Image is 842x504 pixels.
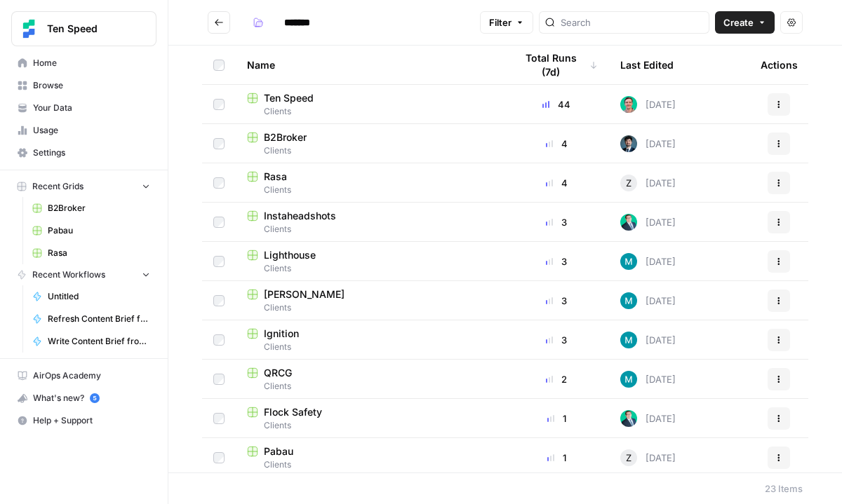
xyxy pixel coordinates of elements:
[247,248,493,275] a: LighthouseClients
[48,247,150,259] span: Rasa
[247,144,493,157] span: Clients
[626,176,631,190] span: Z
[247,105,493,118] span: Clients
[620,332,676,348] div: [DATE]
[515,333,598,347] div: 3
[515,372,598,386] div: 2
[264,91,314,105] span: Ten Speed
[620,96,676,113] div: [DATE]
[620,292,676,309] div: [DATE]
[93,395,96,402] text: 5
[264,170,287,184] span: Rasa
[761,46,798,84] div: Actions
[48,313,150,325] span: Refresh Content Brief from Keyword [DEV]
[515,46,598,84] div: Total Runs (7d)
[11,119,156,142] a: Usage
[515,411,598,425] div: 1
[247,170,493,196] a: RasaClients
[11,176,156,197] button: Recent Grids
[264,444,293,458] span: Pabau
[247,366,493,393] a: QRCGClients
[264,209,336,223] span: Instaheadshots
[620,214,676,231] div: [DATE]
[12,388,156,409] div: What's new?
[620,96,637,113] img: 1eahkienco7l9xb1thyc3hpt8xf6
[11,11,156,46] button: Workspace: Ten Speed
[620,46,674,84] div: Last Edited
[620,449,676,466] div: [DATE]
[264,248,316,262] span: Lighthouse
[247,444,493,471] a: PabauClients
[515,215,598,229] div: 3
[47,22,132,36] span: Ten Speed
[515,254,598,268] div: 3
[247,209,493,236] a: InstaheadshotsClients
[620,253,637,270] img: 9k9gt13slxq95qn7lcfsj5lxmi7v
[620,410,676,427] div: [DATE]
[247,458,493,471] span: Clients
[247,419,493,432] span: Clients
[26,219,156,242] a: Pabau
[48,224,150,237] span: Pabau
[480,11,533,34] button: Filter
[11,52,156,74] a: Home
[11,142,156,164] a: Settings
[620,332,637,348] img: 9k9gt13slxq95qn7lcfsj5lxmi7v
[32,268,105,281] span: Recent Workflows
[32,180,83,193] span: Recent Grids
[48,335,150,348] span: Write Content Brief from Keyword [DEV]
[247,380,493,393] span: Clients
[620,410,637,427] img: loq7q7lwz012dtl6ci9jrncps3v6
[515,176,598,190] div: 4
[247,341,493,353] span: Clients
[247,46,493,84] div: Name
[90,393,100,403] a: 5
[620,292,637,309] img: 9k9gt13slxq95qn7lcfsj5lxmi7v
[626,451,631,465] span: Z
[561,15,703,29] input: Search
[264,405,322,419] span: Flock Safety
[264,130,307,144] span: B2Broker
[247,130,493,157] a: B2BrokerClients
[515,137,598,151] div: 4
[33,147,150,159] span: Settings
[33,124,150,137] span: Usage
[11,74,156,97] a: Browse
[26,285,156,308] a: Untitled
[715,11,775,34] button: Create
[247,287,493,314] a: [PERSON_NAME]Clients
[515,294,598,308] div: 3
[11,264,156,285] button: Recent Workflows
[33,102,150,114] span: Your Data
[33,79,150,92] span: Browse
[16,16,41,41] img: Ten Speed Logo
[11,409,156,432] button: Help + Support
[26,242,156,264] a: Rasa
[247,327,493,353] a: IgnitionClients
[515,97,598,111] div: 44
[247,223,493,236] span: Clients
[11,97,156,119] a: Your Data
[11,387,156,409] button: What's new? 5
[620,175,676,191] div: [DATE]
[515,451,598,465] div: 1
[723,15,754,29] span: Create
[208,11,230,34] button: Go back
[48,202,150,214] span: B2Broker
[26,197,156,219] a: B2Broker
[620,253,676,270] div: [DATE]
[264,287,345,301] span: [PERSON_NAME]
[247,91,493,118] a: Ten SpeedClients
[264,327,299,341] span: Ignition
[489,15,512,29] span: Filter
[247,184,493,196] span: Clients
[247,262,493,275] span: Clients
[264,366,292,380] span: QRCG
[11,365,156,387] a: AirOps Academy
[48,290,150,303] span: Untitled
[247,301,493,314] span: Clients
[247,405,493,432] a: Flock SafetyClients
[33,414,150,427] span: Help + Support
[26,308,156,330] a: Refresh Content Brief from Keyword [DEV]
[620,135,637,152] img: akd5wg4rckfd5i9ckwsdbvxucqo9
